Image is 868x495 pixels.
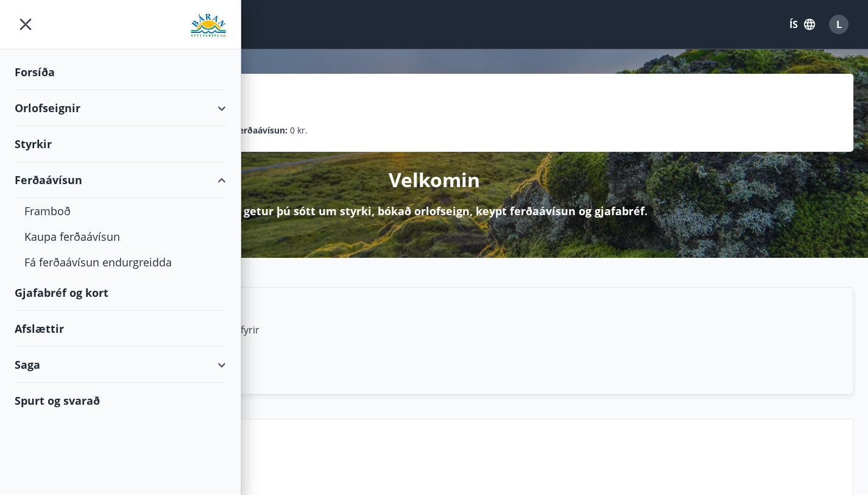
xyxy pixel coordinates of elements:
p: Velkomin [389,166,480,193]
span: L [836,18,842,31]
button: L [824,10,853,39]
div: Fá ferðaávísun endurgreidda [24,249,216,275]
img: union_logo [191,13,226,38]
button: menu [15,13,37,35]
div: Orlofseignir [15,90,226,126]
div: Kaupa ferðaávísun [24,224,216,249]
span: 0 kr. [290,124,308,137]
p: Næstu helgi [104,450,843,471]
button: ÍS [783,13,822,35]
div: Framboð [24,198,216,224]
div: Ferðaávísun [15,162,226,198]
div: Afslættir [15,311,226,347]
div: Gjafabréf og kort [15,275,226,311]
div: Saga [15,347,226,383]
div: Forsíða [15,54,226,90]
p: Ferðaávísun : [234,124,288,137]
div: Styrkir [15,126,226,162]
p: Hér getur þú sótt um styrki, bókað orlofseign, keypt ferðaávísun og gjafabréf. [221,203,647,219]
div: Spurt og svarað [15,383,226,418]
